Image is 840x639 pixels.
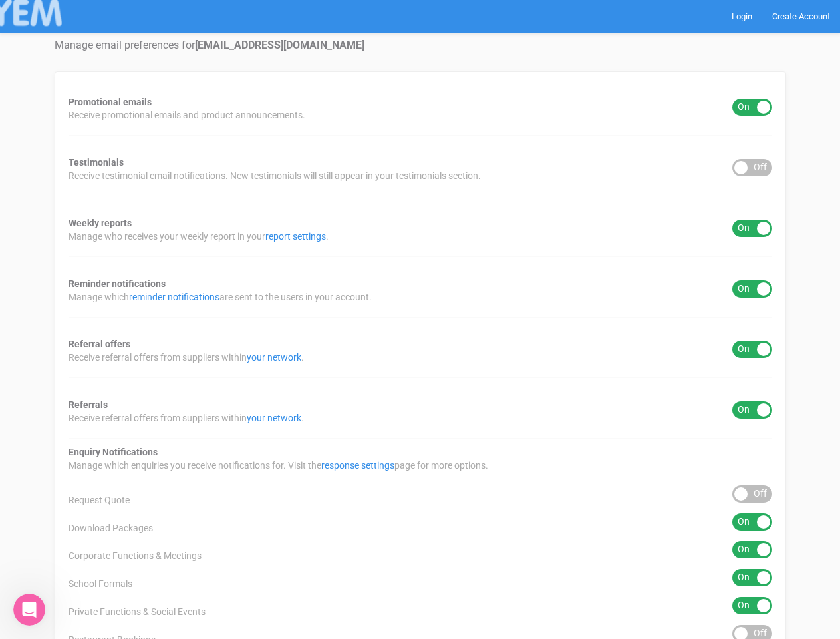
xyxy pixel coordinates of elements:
[69,605,206,618] span: Private Functions & Social Events
[69,577,132,590] span: School Formals
[247,413,301,423] a: your network
[69,230,329,243] span: Manage who receives your weekly report in your .
[69,169,481,182] span: Receive testimonial email notifications. New testimonials will still appear in your testimonials ...
[69,459,488,472] span: Manage which enquiries you receive notifications for. Visit the page for more options.
[69,447,158,457] strong: Enquiry Notifications
[13,594,45,626] iframe: Intercom live chat
[69,493,130,507] span: Request Quote
[129,292,219,302] a: reminder notifications
[69,157,124,168] strong: Testimonials
[69,97,152,107] strong: Promotional emails
[55,39,786,51] h4: Manage email preferences for
[69,278,166,289] strong: Reminder notifications
[69,339,130,349] strong: Referral offers
[321,460,394,471] a: response settings
[69,218,132,228] strong: Weekly reports
[69,108,305,122] span: Receive promotional emails and product announcements.
[69,549,202,562] span: Corporate Functions & Meetings
[69,290,372,304] span: Manage which are sent to the users in your account.
[69,351,304,364] span: Receive referral offers from suppliers within .
[265,231,326,242] a: report settings
[247,352,301,363] a: your network
[195,39,364,51] strong: [EMAIL_ADDRESS][DOMAIN_NAME]
[69,399,108,410] strong: Referrals
[69,521,153,534] span: Download Packages
[69,411,304,425] span: Receive referral offers from suppliers within .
